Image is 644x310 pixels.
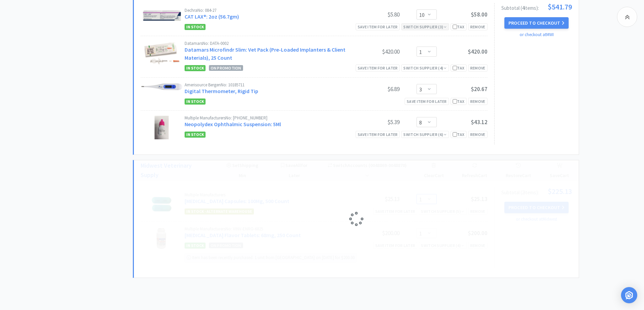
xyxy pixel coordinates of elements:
span: $58.00 [471,11,487,18]
div: Dechra No: 084-27 [185,8,349,12]
div: Switch Supplier ( 6 ) [403,131,447,138]
span: $20.67 [471,85,487,93]
div: Datamars No: DATA-0002 [185,41,349,46]
span: In Stock [185,65,206,71]
div: Remove [468,23,487,30]
a: or checkout at MWI [520,32,554,37]
div: $5.80 [349,10,400,19]
div: Amerisource Bergen No: 10185711 [185,83,349,87]
div: Switch Supplier ( 4 ) [403,65,447,71]
div: Tax [453,65,464,71]
div: Tax [453,131,464,138]
div: Remove [468,64,487,72]
img: 99589f326586434ca9d8e19cf829dbb4_816932.png [154,116,169,139]
div: $5.39 [349,118,400,126]
div: Tax [453,24,464,30]
a: CAT LAX®: 2oz (56.7gm) [185,13,239,20]
span: $43.12 [471,118,487,126]
div: Save item for later [356,131,400,138]
span: $420.00 [468,48,487,55]
span: $541.79 [548,3,572,10]
div: $6.89 [349,85,400,93]
button: Proceed to Checkout [504,17,569,29]
div: Switch Supplier ( 3 ) [403,24,447,30]
div: Open Intercom Messenger [621,287,637,303]
img: b9cd7c6c045a4ffdaa49ca8ee4782a59_17965.png [141,8,183,23]
div: Tax [453,98,464,105]
a: Neopolydex Ophthalmic Suspension: 5Ml [185,121,281,128]
div: Save item for later [356,64,400,72]
div: Multiple Manufacturers No: [PHONE_NUMBER] [185,116,349,120]
div: Remove [468,131,487,138]
img: 639a964310914509a25c9ac81d85d862_272834.png [141,83,183,90]
div: $420.00 [349,48,400,56]
a: Digital Thermometer, Rigid Tip [185,88,258,94]
div: Save item for later [405,98,449,105]
span: On Promotion [209,65,243,71]
span: In Stock [185,98,206,105]
img: 784e67c301414e93b38146aa30d10c64_7921.png [143,41,180,65]
span: In Stock [185,24,206,30]
div: Remove [468,98,487,105]
span: In Stock [185,132,206,138]
div: Save item for later [356,23,400,30]
div: Subtotal ( 4 item s ): [501,3,572,10]
a: Datamars Microfindr Slim: Vet Pack (Pre-Loaded Implanters & Client Materials), 25 Count [185,46,345,61]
